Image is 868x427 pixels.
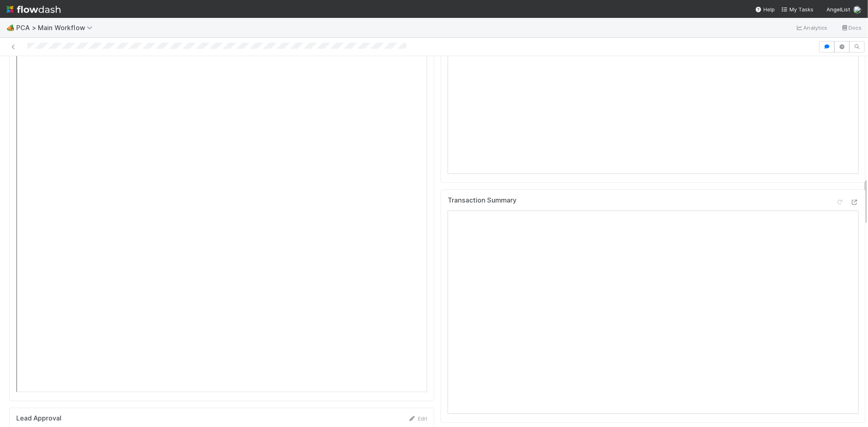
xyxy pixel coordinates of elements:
[781,5,813,13] a: My Tasks
[781,6,813,13] span: My Tasks
[7,2,61,16] img: logo-inverted-e16ddd16eac7371096b0.svg
[796,23,828,33] a: Analytics
[7,24,15,31] span: 🏕️
[755,5,775,13] div: Help
[841,23,861,33] a: Docs
[408,416,427,422] a: Edit
[16,415,61,423] h5: Lead Approval
[826,6,850,13] span: AngelList
[448,196,516,205] h5: Transaction Summary
[16,24,96,32] span: PCA > Main Workflow
[853,6,861,14] img: avatar_5106bb14-94e9-4897-80de-6ae81081f36d.png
